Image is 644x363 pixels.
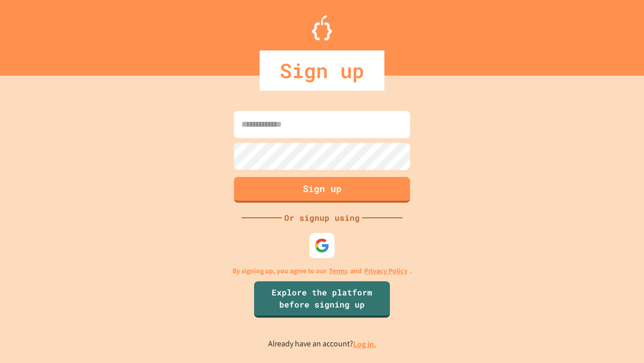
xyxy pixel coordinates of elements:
[329,266,348,276] a: Terms
[602,323,634,353] iframe: chat widget
[282,212,362,224] div: Or signup using
[260,50,384,91] div: Sign up
[232,266,412,276] p: By signing up, you agree to our and .
[364,266,408,276] a: Privacy Policy
[234,177,410,203] button: Sign up
[312,15,332,40] img: Logo.svg
[353,339,376,349] a: Log in.
[254,281,390,318] a: Explore the platform before signing up
[314,238,330,253] img: google-icon.svg
[268,338,376,350] p: Already have an account?
[560,279,634,322] iframe: chat widget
